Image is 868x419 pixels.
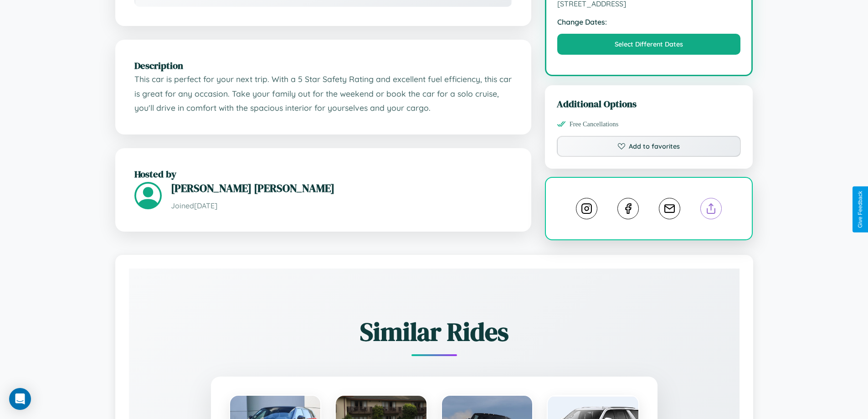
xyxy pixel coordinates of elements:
h3: Additional Options [557,97,741,110]
button: Add to favorites [557,136,741,157]
h3: [PERSON_NAME] [PERSON_NAME] [171,181,512,196]
strong: Change Dates: [557,17,741,26]
div: Open Intercom Messenger [9,388,31,410]
h2: Similar Rides [161,314,708,349]
h2: Description [134,59,512,72]
h2: Hosted by [134,167,512,181]
button: Select Different Dates [557,34,741,55]
p: Joined [DATE] [171,199,512,212]
span: Free Cancellations [570,120,619,128]
p: This car is perfect for your next trip. With a 5 Star Safety Rating and excellent fuel efficiency... [134,72,512,115]
div: Give Feedback [857,191,863,228]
